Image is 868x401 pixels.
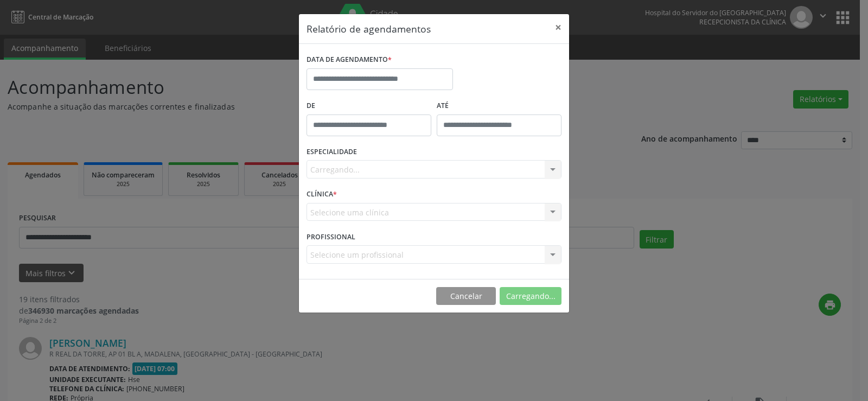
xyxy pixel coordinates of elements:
[307,22,431,36] h5: Relatório de agendamentos
[437,98,561,114] label: ATÉ
[500,287,561,305] button: Carregando...
[307,186,337,203] label: CLÍNICA
[547,14,569,41] button: Close
[307,228,355,245] label: PROFISSIONAL
[307,98,431,114] label: De
[307,52,392,68] label: DATA DE AGENDAMENTO
[436,287,496,305] button: Cancelar
[307,144,357,161] label: ESPECIALIDADE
